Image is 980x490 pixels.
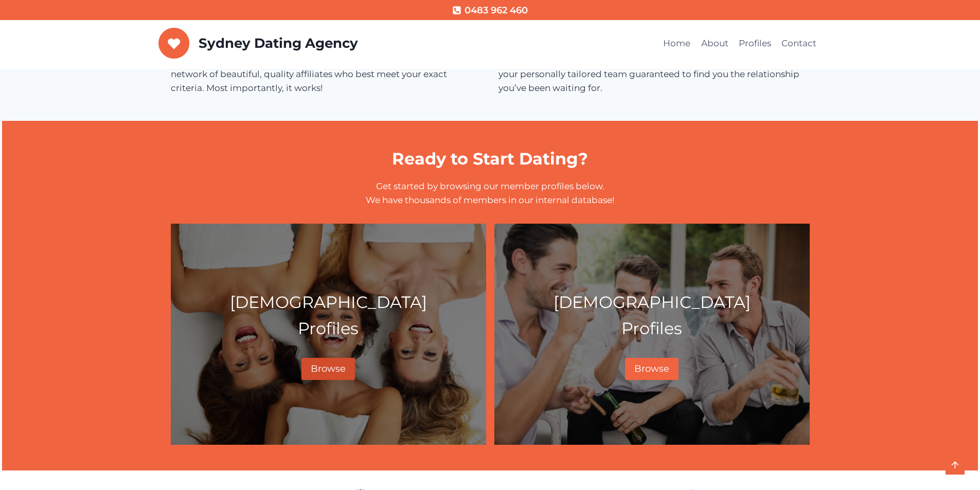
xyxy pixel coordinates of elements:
a: Scroll to top [946,456,965,475]
p: [DEMOGRAPHIC_DATA] Profiles [503,289,801,341]
a: Browse [625,358,679,380]
img: Sydney Dating Agency [158,28,190,59]
span: Browse [311,363,346,374]
a: Profiles [734,31,776,56]
a: Home [658,31,696,56]
a: Contact [776,31,822,56]
a: Browse [301,358,355,380]
p: Sydney Dating Agency [199,35,358,51]
a: About [696,31,733,56]
span: Browse [634,363,669,374]
a: 0483 962 460 [452,3,527,18]
p: [DEMOGRAPHIC_DATA] Profiles [180,289,477,341]
nav: Primary Navigation [658,31,822,56]
a: Sydney Dating Agency [158,28,358,59]
h1: Ready to Start Dating? [171,147,810,171]
span: 0483 962 460 [465,3,528,18]
p: Get started by browsing our member profiles below. We have thousands of members in our internal d... [171,179,810,207]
